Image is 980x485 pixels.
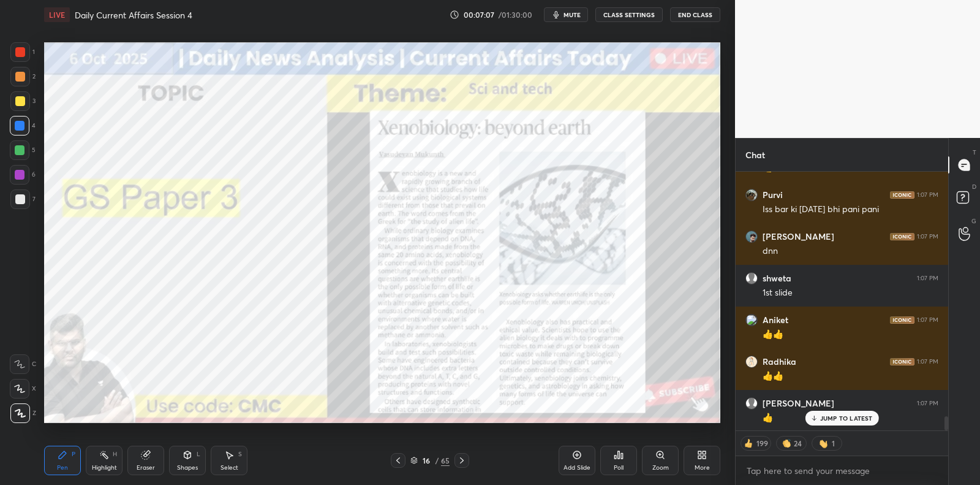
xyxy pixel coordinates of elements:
[890,316,914,324] img: iconic-dark.1390631f.png
[435,457,439,464] div: /
[420,457,432,464] div: 16
[917,400,938,407] div: 1:07 PM
[917,316,938,324] div: 1:07 PM
[763,189,783,200] h6: Purvi
[595,7,663,22] button: CLASS SETTINGS
[745,314,758,326] img: 3
[10,189,36,209] div: 7
[917,233,938,240] div: 1:07 PM
[820,414,873,422] p: JUMP TO LATEST
[917,275,938,282] div: 1:07 PM
[763,315,788,326] h6: Aniket
[973,148,976,157] p: T
[745,189,758,201] img: 32b8b06e082a4729b6d973e33f7b157a.jpg
[831,438,835,448] div: 1
[10,354,36,374] div: C
[890,358,914,365] img: iconic-dark.1390631f.png
[563,10,581,19] span: mute
[441,455,450,466] div: 65
[763,273,791,284] h6: shweta
[763,412,938,424] div: 👍
[917,191,938,199] div: 1:07 PM
[10,42,35,62] div: 1
[695,465,710,471] div: More
[890,233,914,240] img: iconic-dark.1390631f.png
[763,329,938,341] div: 👍👍
[755,438,769,448] div: 199
[972,182,976,191] p: D
[10,67,36,86] div: 2
[763,370,938,383] div: 👍👍
[763,245,938,258] div: dnn
[763,204,938,216] div: Iss bar ki [DATE] bhi pani pani
[780,437,793,449] img: clapping_hands.png
[652,465,669,471] div: Zoom
[670,7,720,22] button: End Class
[614,465,624,471] div: Poll
[745,356,758,368] img: 5ff529367f3b43b2a783fbbe6eaf8e7d.jpg
[197,451,200,457] div: L
[544,7,588,22] button: mute
[763,398,834,409] h6: [PERSON_NAME]
[75,9,192,21] h4: Daily Current Affairs Session 4
[763,231,834,242] h6: [PERSON_NAME]
[763,287,938,299] div: 1st slide
[221,465,238,471] div: Select
[763,356,796,367] h6: Radhika
[890,191,914,199] img: iconic-dark.1390631f.png
[10,116,36,136] div: 4
[818,437,831,449] img: waving_hand.png
[44,7,70,22] div: LIVE
[113,451,117,457] div: H
[736,139,775,171] p: Chat
[177,465,198,471] div: Shapes
[10,140,36,160] div: 5
[745,397,758,410] img: default.png
[10,91,36,111] div: 3
[917,358,938,365] div: 1:07 PM
[57,465,68,471] div: Pen
[137,465,155,471] div: Eraser
[745,272,758,285] img: default.png
[10,403,36,423] div: Z
[10,379,36,399] div: X
[92,465,117,471] div: Highlight
[72,451,75,457] div: P
[238,451,242,457] div: S
[971,216,976,226] p: G
[10,165,36,185] div: 6
[736,172,948,431] div: grid
[742,437,755,449] img: thumbs_up.png
[563,465,590,471] div: Add Slide
[745,231,758,243] img: c6fdd71d252e4c0a963afdbb357f9c9d.jpg
[793,438,802,448] div: 24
